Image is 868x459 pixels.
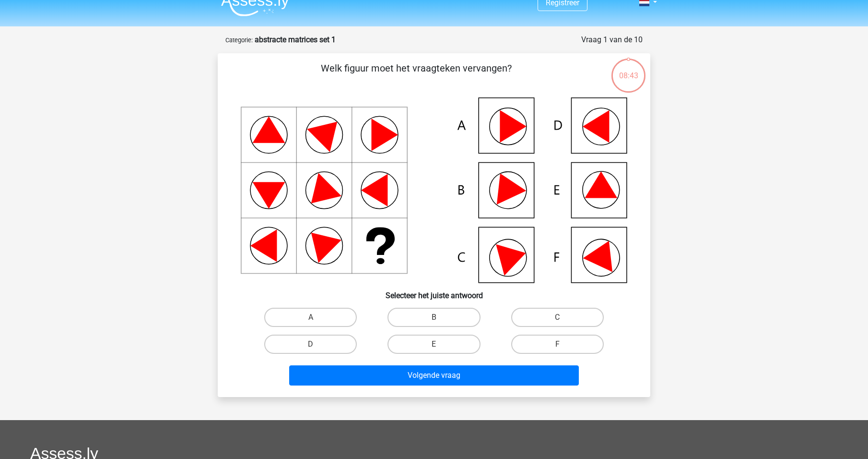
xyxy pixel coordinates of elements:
label: B [387,308,480,327]
button: Volgende vraag [289,365,579,386]
div: 08:43 [610,58,646,82]
small: Categorie: [225,36,253,44]
label: C [511,308,604,327]
p: Welk figuur moet het vraagteken vervangen? [233,61,599,90]
label: E [387,335,480,354]
label: A [264,308,357,327]
div: Vraag 1 van de 10 [581,34,643,46]
h6: Selecteer het juiste antwoord [233,283,635,300]
label: F [511,335,604,354]
label: D [264,335,357,354]
strong: abstracte matrices set 1 [255,35,336,44]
